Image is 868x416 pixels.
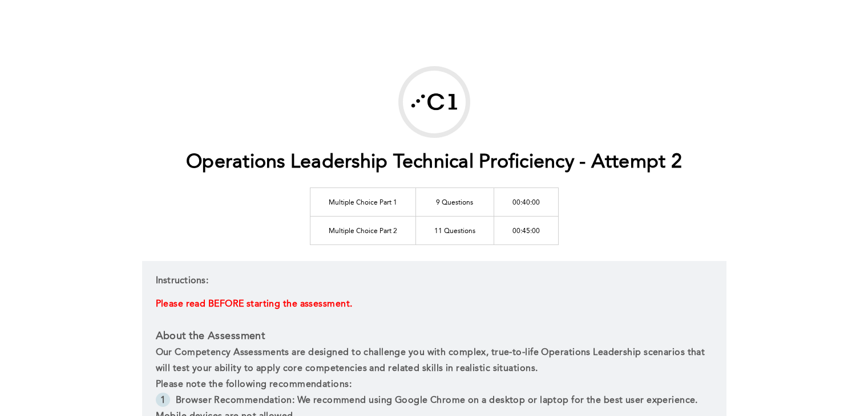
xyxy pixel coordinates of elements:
h1: Operations Leadership Technical Proficiency - Attempt 2 [186,151,682,174]
span: Please note the following recommendations: [156,380,352,389]
img: Correlation One [403,71,466,133]
td: 11 Questions [415,216,494,244]
td: 9 Questions [415,187,494,216]
td: Multiple Choice Part 2 [310,216,415,244]
td: Multiple Choice Part 1 [310,187,415,216]
td: 00:45:00 [494,216,558,244]
strong: About the Assessment [156,331,265,341]
span: Our Competency Assessments are designed to challenge you with complex, true-to-life Operations Le... [156,348,708,373]
td: 00:40:00 [494,187,558,216]
span: Please read BEFORE starting the assessment. [156,300,353,309]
